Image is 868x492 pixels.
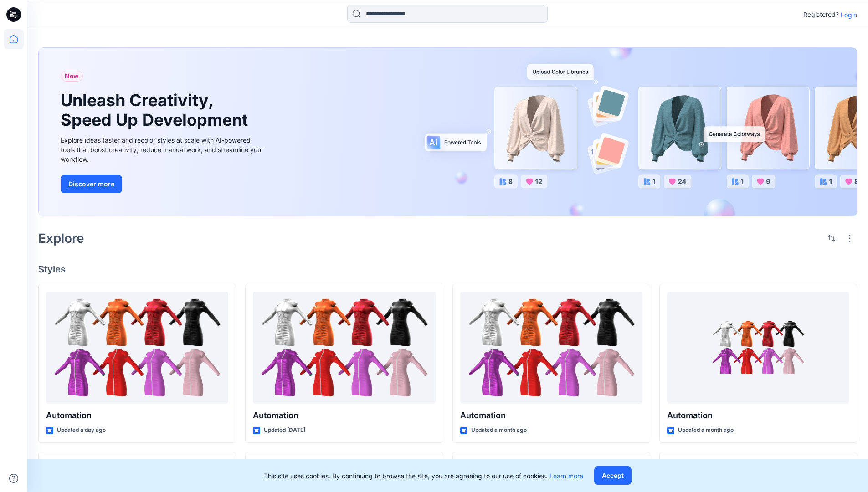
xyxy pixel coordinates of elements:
[57,425,106,435] p: Updated a day ago
[594,466,632,485] button: Accept
[264,471,583,481] p: This site uses cookies. By continuing to browse the site, you are agreeing to our use of cookies.
[46,409,228,422] p: Automation
[667,292,849,404] a: Automation
[460,409,642,422] p: Automation
[841,10,857,20] p: Login
[61,175,122,193] button: Discover more
[46,292,228,404] a: Automation
[61,175,266,193] a: Discover more
[264,425,305,435] p: Updated [DATE]
[803,9,839,20] p: Registered?
[253,292,435,404] a: Automation
[460,292,642,404] a: Automation
[61,135,266,164] div: Explore ideas faster and recolor styles at scale with AI-powered tools that boost creativity, red...
[550,472,583,480] a: Learn more
[471,425,527,435] p: Updated a month ago
[61,91,252,130] h1: Unleash Creativity, Speed Up Development
[38,264,857,275] h4: Styles
[678,425,734,435] p: Updated a month ago
[65,71,79,82] span: New
[253,409,435,422] p: Automation
[667,409,849,422] p: Automation
[38,231,84,246] h2: Explore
